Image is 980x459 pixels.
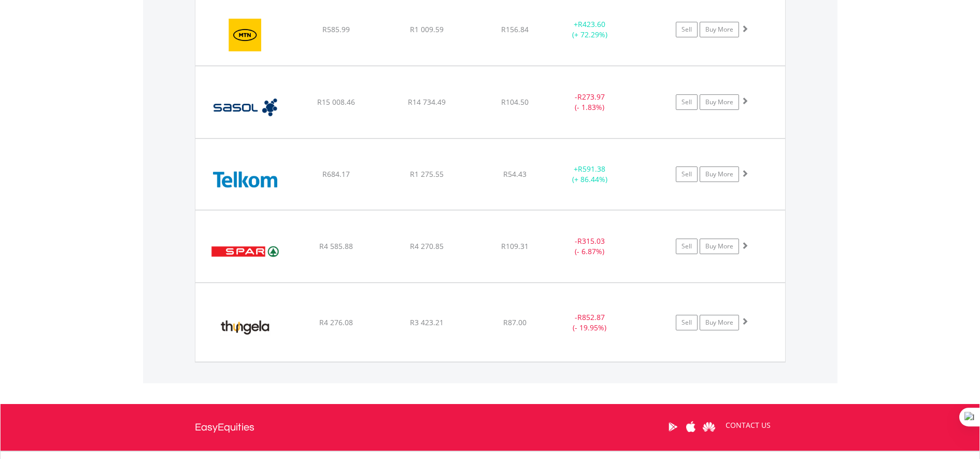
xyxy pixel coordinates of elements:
div: - (- 19.95%) [551,312,629,333]
span: R585.99 [322,24,350,34]
span: R156.84 [501,24,529,34]
a: CONTACT US [718,411,778,440]
div: - (- 6.87%) [551,236,629,257]
a: Apple [682,411,700,443]
a: Buy More [700,94,739,110]
a: Sell [676,22,698,37]
span: R87.00 [503,317,527,327]
span: R54.43 [503,169,527,179]
a: Sell [676,166,698,182]
a: Buy More [700,315,739,330]
span: R4 585.88 [319,241,353,251]
span: R3 423.21 [410,317,444,327]
span: R423.60 [578,19,605,29]
img: EQU.ZA.TGA.png [201,296,290,358]
a: Huawei [700,411,718,443]
span: R14 734.49 [408,97,446,107]
span: R684.17 [322,169,350,179]
div: + (+ 72.29%) [551,19,629,40]
span: R315.03 [577,236,605,246]
span: R273.97 [577,92,605,102]
a: Buy More [700,239,739,254]
img: EQU.ZA.MTN.png [201,7,290,63]
a: Google Play [664,411,682,443]
div: - (- 1.83%) [551,92,629,113]
span: R109.31 [501,241,529,251]
a: Sell [676,239,698,254]
img: EQU.ZA.SOL.png [201,79,290,135]
a: Buy More [700,22,739,37]
span: R852.87 [577,312,605,322]
span: R1 275.55 [410,169,444,179]
span: R104.50 [501,97,529,107]
div: + (+ 86.44%) [551,164,629,185]
span: R4 270.85 [410,241,444,251]
span: R591.38 [578,164,605,174]
a: Sell [676,94,698,110]
span: R15 008.46 [317,97,355,107]
a: EasyEquities [195,404,254,451]
a: Sell [676,315,698,330]
img: EQU.ZA.TKG.png [201,152,290,207]
span: R4 276.08 [319,317,353,327]
img: EQU.ZA.SPP.png [201,224,290,280]
span: R1 009.59 [410,24,444,34]
a: Buy More [700,166,739,182]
